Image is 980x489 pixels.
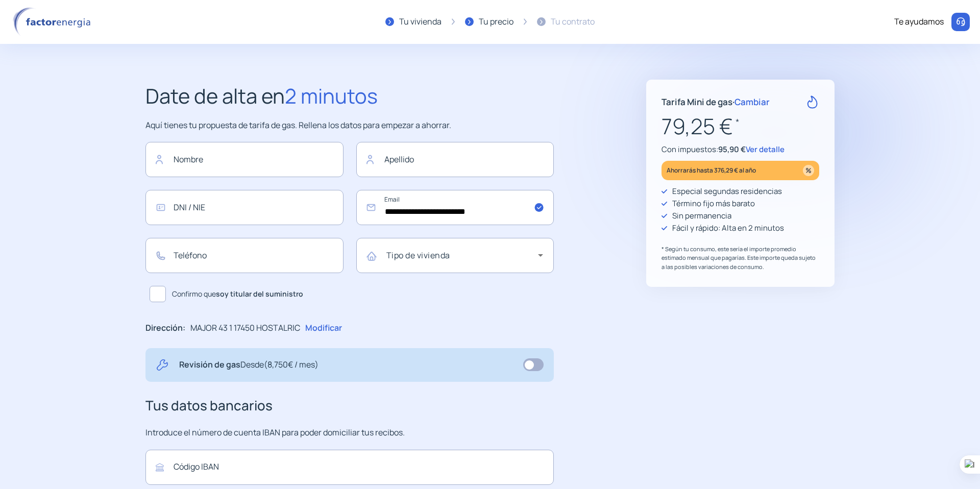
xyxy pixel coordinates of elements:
h2: Date de alta en [145,80,554,112]
p: Tarifa Mini de gas · [661,95,770,109]
p: Ahorrarás hasta 376,29 € al año [667,164,756,176]
img: llamar [955,17,966,27]
p: MAJOR 43 1 17450 HOSTALRIC [190,322,300,335]
span: 2 minutos [285,82,378,110]
p: Especial segundas residencias [672,185,782,198]
div: Tu precio [479,15,513,29]
p: Revisión de gas [179,358,318,372]
mat-label: Tipo de vivienda [386,250,450,261]
span: Cambiar [734,96,770,108]
div: Te ayudamos [894,15,944,29]
span: Confirmo que [172,288,303,300]
p: Fácil y rápido: Alta en 2 minutos [672,222,784,234]
p: Término fijo más barato [672,198,755,210]
p: Con impuestos: [661,143,819,156]
span: 95,90 € [718,144,746,155]
div: Tu contrato [551,15,595,29]
img: percentage_icon.svg [803,165,814,176]
span: Ver detalle [746,144,785,155]
img: rate-G.svg [806,95,819,109]
h3: Tus datos bancarios [145,395,554,417]
img: tool.svg [156,358,169,372]
p: 79,25 € [661,109,819,143]
p: Dirección: [145,322,185,335]
img: logo factor [10,7,97,37]
p: Sin permanencia [672,210,731,222]
p: * Según tu consumo, este sería el importe promedio estimado mensual que pagarías. Este importe qu... [661,244,819,272]
p: Introduce el número de cuenta IBAN para poder domiciliar tus recibos. [145,426,554,439]
p: Modificar [305,322,342,335]
p: Aquí tienes tu propuesta de tarifa de gas. Rellena los datos para empezar a ahorrar. [145,119,554,132]
div: Tu vivienda [399,15,442,29]
b: soy titular del suministro [216,289,303,299]
span: Desde (8,750€ / mes) [240,359,318,370]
